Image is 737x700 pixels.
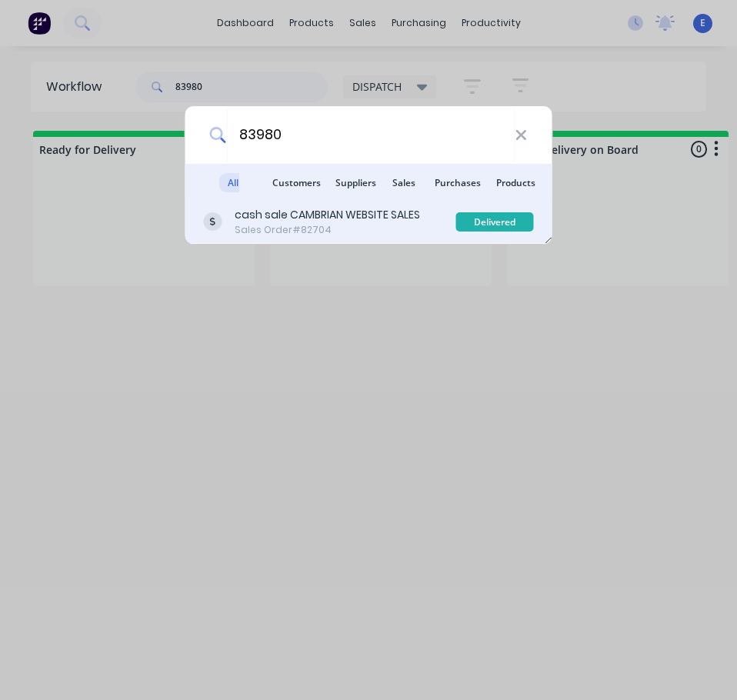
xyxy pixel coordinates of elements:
span: Sales [383,173,425,192]
input: Start typing a customer or supplier name to create a new order... [226,106,515,164]
span: All results [208,173,248,230]
div: cash sale CAMBRIAN WEBSITE SALES [235,207,420,223]
span: Suppliers [326,173,385,192]
div: Delivered [455,212,533,232]
div: Sales Order #82704 [235,223,420,237]
span: Customers [263,173,330,192]
span: Products [487,173,545,192]
span: Purchases [425,173,490,192]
